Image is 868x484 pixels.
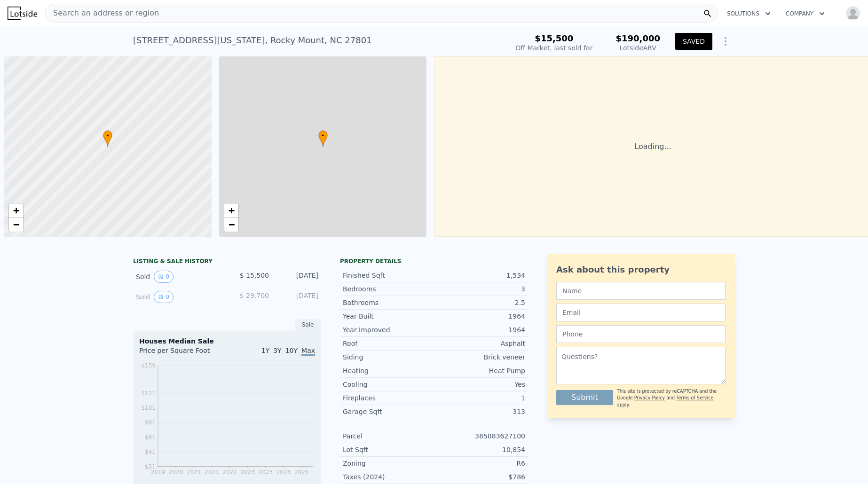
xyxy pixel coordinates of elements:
span: − [13,219,19,230]
img: Lotside [8,7,37,20]
div: Year Built [343,312,434,321]
a: Zoom out [9,218,23,232]
div: • [103,130,112,147]
span: • [103,132,112,140]
button: Show Options [716,32,735,51]
div: Heating [343,366,434,375]
div: 1,534 [434,271,525,280]
div: $786 [434,472,525,482]
div: • [318,130,328,147]
div: Lot Sqft [343,445,434,454]
span: − [228,219,234,230]
input: Name [556,282,726,300]
div: Property details [340,258,528,265]
tspan: 2025 [294,469,309,476]
div: Year Improved [343,325,434,335]
div: R6 [434,459,525,468]
div: Heat Pump [434,366,525,375]
div: This site is protected by reCAPTCHA and the Google and apply. [617,388,726,408]
tspan: 2020 [169,469,183,476]
div: Yes [434,380,525,389]
div: Asphalt [434,339,525,348]
div: 313 [434,407,525,416]
tspan: 2022 [222,469,237,476]
div: 1964 [434,325,525,335]
div: 3 [434,284,525,294]
div: [DATE] [276,271,318,283]
div: Fireplaces [343,393,434,403]
div: [STREET_ADDRESS][US_STATE] , Rocky Mount , NC 27801 [133,34,372,47]
tspan: $81 [145,419,156,426]
input: Phone [556,325,726,343]
span: Search an address or region [46,8,159,19]
button: Solutions [719,5,778,22]
div: Finished Sqft [343,271,434,280]
tspan: $21 [145,463,156,470]
span: • [318,132,328,140]
span: + [228,204,234,216]
span: + [13,204,19,216]
div: Brick veneer [434,352,525,362]
div: Off Market, last sold for [515,43,592,53]
a: Privacy Policy [634,395,665,400]
div: Price per Square Foot [139,346,227,361]
div: Lotside ARV [615,43,660,53]
div: Roof [343,339,434,348]
div: Houses Median Sale [139,336,315,346]
a: Terms of Service [676,395,713,400]
a: Zoom out [224,218,238,232]
tspan: $101 [141,405,156,411]
a: Zoom in [224,203,238,218]
a: Zoom in [9,203,23,218]
div: 1 [434,393,525,403]
div: Parcel [343,431,434,441]
span: $ 29,700 [240,292,269,299]
tspan: 2021 [205,469,219,476]
span: $ 15,500 [240,272,269,279]
div: LISTING & SALE HISTORY [133,258,321,267]
span: 3Y [273,347,281,354]
button: Company [778,5,832,22]
div: Garage Sqft [343,407,434,416]
span: $190,000 [615,33,660,43]
tspan: 2024 [276,469,291,476]
div: Bathrooms [343,298,434,307]
span: 1Y [261,347,269,354]
div: 1964 [434,312,525,321]
tspan: $121 [141,390,156,397]
tspan: 2019 [151,469,166,476]
div: Taxes (2024) [343,472,434,482]
div: Siding [343,352,434,362]
button: SAVED [675,33,712,50]
input: Email [556,304,726,321]
div: Sale [295,319,321,331]
div: 10,854 [434,445,525,454]
div: 385083627100 [434,431,525,441]
div: Cooling [343,380,434,389]
button: View historical data [154,271,174,283]
div: Sold [136,291,220,303]
div: Zoning [343,459,434,468]
tspan: 2023 [240,469,255,476]
span: Max [301,347,315,356]
div: Sold [136,271,220,283]
button: Submit [556,390,613,405]
tspan: $61 [145,434,156,441]
tspan: 2023 [259,469,273,476]
tspan: $159 [141,362,156,369]
div: [DATE] [276,291,318,303]
div: Bedrooms [343,284,434,294]
span: $15,500 [535,33,573,43]
img: avatar [845,6,860,21]
tspan: $41 [145,449,156,455]
tspan: 2021 [187,469,201,476]
span: 10Y [285,347,298,354]
div: Ask about this property [556,263,726,276]
button: View historical data [154,291,174,303]
div: 2.5 [434,298,525,307]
